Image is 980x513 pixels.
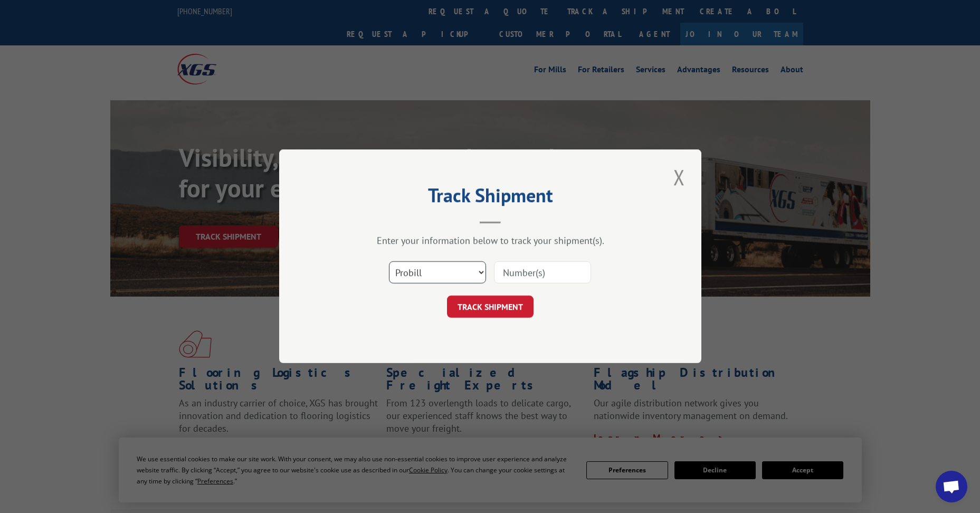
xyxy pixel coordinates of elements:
button: Close modal [670,163,688,192]
h2: Track Shipment [332,188,649,208]
a: Open chat [936,471,967,502]
button: TRACK SHIPMENT [447,296,534,318]
div: Enter your information below to track your shipment(s). [332,235,649,247]
input: Number(s) [494,262,591,284]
